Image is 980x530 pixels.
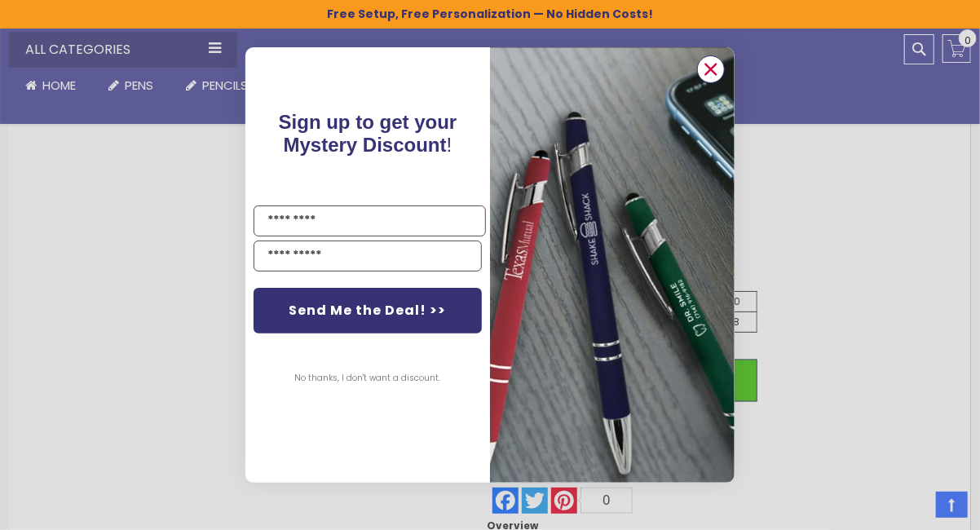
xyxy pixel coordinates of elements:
[254,288,482,333] button: Send Me the Deal! >>
[490,47,735,482] img: pop-up-image
[279,111,457,156] span: Sign up to get your Mystery Discount
[287,358,449,399] button: No thanks, I don't want a discount.
[279,111,457,156] span: !
[697,55,725,83] button: Close dialog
